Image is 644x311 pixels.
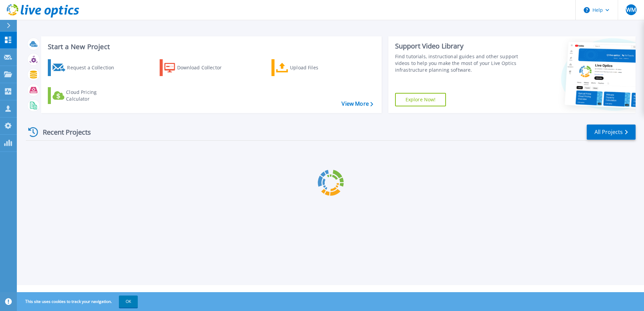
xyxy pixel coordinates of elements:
button: OK [119,296,138,308]
div: Find tutorials, instructional guides and other support videos to help you make the most of your L... [395,53,521,73]
div: Cloud Pricing Calculator [66,89,120,102]
a: Request a Collection [48,59,123,76]
a: Download Collector [160,59,235,76]
a: Explore Now! [395,93,446,106]
div: Upload Files [290,61,344,74]
div: Support Video Library [395,42,521,50]
a: Cloud Pricing Calculator [48,87,123,104]
div: Request a Collection [67,61,121,74]
a: Upload Files [271,59,347,76]
h3: Start a New Project [48,43,373,50]
a: All Projects [587,125,636,140]
div: Recent Projects [26,124,100,140]
span: This site uses cookies to track your navigation. [19,296,138,308]
div: Download Collector [177,61,231,74]
span: WM [626,7,636,12]
a: View More [342,101,373,107]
